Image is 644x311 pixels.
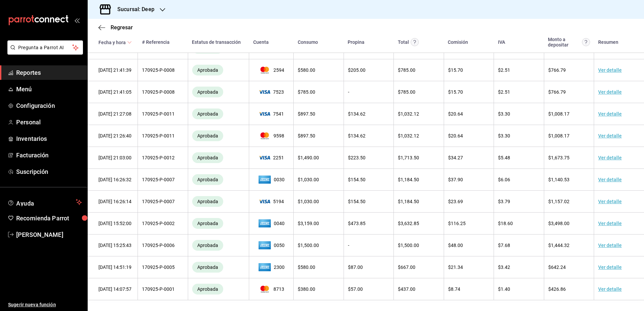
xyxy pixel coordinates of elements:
[398,286,415,292] span: $ 437.00
[253,67,289,73] span: 2594
[348,177,365,182] span: $ 154.50
[253,218,289,229] span: 0040
[598,221,622,226] a: Ver detalle
[298,221,319,226] span: $ 3,159.00
[298,177,319,182] span: $ 1,030.00
[298,199,319,204] span: $ 1,030.00
[192,196,223,207] div: Transacciones cobradas de manera exitosa.
[138,103,188,125] td: 170925-P-0011
[298,89,315,95] span: $ 785.00
[138,256,188,278] td: 170925-P-0005
[448,133,463,138] span: $ 20.64
[192,262,223,273] div: Transacciones cobradas de manera exitosa.
[253,174,289,185] span: 0030
[88,169,138,191] td: [DATE] 16:26:32
[411,38,419,46] svg: Este monto equivale al total pagado por el comensal antes de aplicar Comisión e IVA.
[448,111,463,117] span: $ 20.64
[548,133,569,138] span: $ 1,008.17
[548,199,569,204] span: $ 1,157.02
[448,89,463,95] span: $ 15.70
[498,39,505,45] div: IVA
[498,155,510,160] span: $ 5.48
[88,256,138,278] td: [DATE] 14:51:19
[548,265,566,270] span: $ 642.24
[195,199,221,204] span: Aprobada
[348,265,363,270] span: $ 87.00
[398,89,415,95] span: $ 785.00
[598,89,622,95] a: Ver detalle
[548,243,569,248] span: $ 1,444.32
[598,286,622,292] a: Ver detalle
[298,111,315,117] span: $ 897.50
[192,218,223,229] div: Transacciones cobradas de manera exitosa.
[253,286,289,292] span: 8713
[498,177,510,182] span: $ 6.06
[398,67,415,73] span: $ 785.00
[548,286,566,292] span: $ 426.86
[16,167,82,176] span: Suscripción
[253,262,289,273] span: 2300
[548,111,569,117] span: $ 1,008.17
[253,155,289,160] span: 2251
[192,284,223,294] div: Transacciones cobradas de manera exitosa.
[498,243,510,248] span: $ 7.68
[448,67,463,73] span: $ 15.70
[348,155,365,160] span: $ 223.50
[348,67,365,73] span: $ 205.00
[348,199,365,204] span: $ 154.50
[138,213,188,235] td: 170925-P-0002
[498,199,510,204] span: $ 3.79
[192,108,223,119] div: Transacciones cobradas de manera exitosa.
[348,111,365,117] span: $ 134.62
[98,24,133,31] button: Regresar
[16,198,73,206] span: Ayuda
[498,286,510,292] span: $ 1.40
[344,235,394,256] td: -
[298,265,315,270] span: $ 580.00
[138,147,188,169] td: 170925-P-0012
[88,103,138,125] td: [DATE] 21:27:08
[16,101,82,110] span: Configuración
[448,265,463,270] span: $ 21.34
[192,65,223,75] div: Transacciones cobradas de manera exitosa.
[195,67,221,73] span: Aprobada
[448,243,463,248] span: $ 48.00
[195,111,221,117] span: Aprobada
[398,39,409,45] div: Total
[253,39,269,45] div: Cuenta
[598,39,618,45] div: Resumen
[448,39,468,45] div: Comisión
[398,111,419,117] span: $ 1,032.12
[195,177,221,182] span: Aprobada
[98,40,132,45] span: Fecha y hora
[195,243,221,248] span: Aprobada
[548,37,580,48] div: Monto a depositar
[498,221,513,226] span: $ 18.60
[88,147,138,169] td: [DATE] 21:03:00
[253,199,289,204] span: 5194
[598,111,622,117] a: Ver detalle
[16,214,82,223] span: Recomienda Parrot
[195,133,221,138] span: Aprobada
[398,155,419,160] span: $ 1,713.50
[398,133,419,138] span: $ 1,032.12
[16,85,82,94] span: Menú
[195,155,221,160] span: Aprobada
[598,199,622,204] a: Ver detalle
[16,230,82,239] span: [PERSON_NAME]
[598,177,622,182] a: Ver detalle
[253,240,289,251] span: 0050
[398,243,419,248] span: $ 1,500.00
[582,38,590,46] svg: Este es el monto resultante del total pagado menos comisión e IVA. Esta será la parte que se depo...
[348,221,365,226] span: $ 473.85
[548,89,566,95] span: $ 766.79
[138,191,188,213] td: 170925-P-0007
[16,68,82,77] span: Reportes
[138,169,188,191] td: 170925-P-0007
[548,155,569,160] span: $ 1,673.75
[192,130,223,141] div: Transacciones cobradas de manera exitosa.
[138,125,188,147] td: 170925-P-0011
[18,44,72,51] span: Pregunta a Parrot AI
[192,39,241,45] div: Estatus de transacción
[112,5,154,13] h3: Sucursal: Deep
